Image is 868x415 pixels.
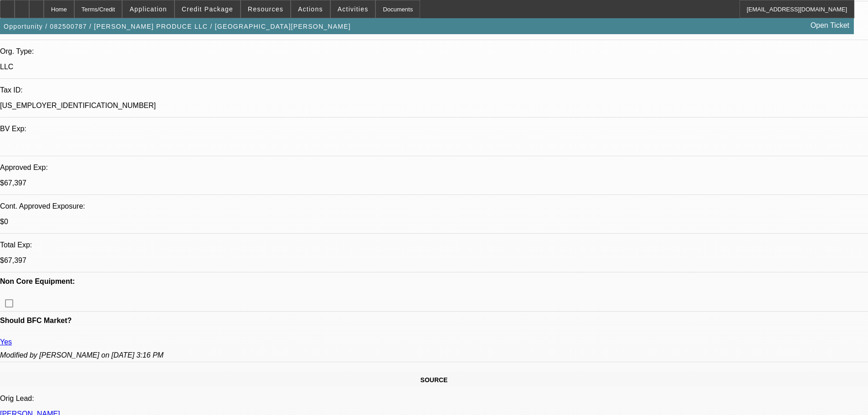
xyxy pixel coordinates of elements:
span: Activities [338,5,369,13]
span: Actions [298,5,323,13]
button: Credit Package [175,0,240,18]
span: Resources [248,5,283,13]
span: Credit Package [182,5,233,13]
span: Application [129,5,167,13]
span: SOURCE [421,376,448,384]
a: Open Ticket [807,18,853,33]
button: Activities [331,0,375,18]
span: Opportunity / 082500787 / [PERSON_NAME] PRODUCE LLC / [GEOGRAPHIC_DATA][PERSON_NAME] [4,23,351,30]
button: Actions [291,0,330,18]
button: Resources [241,0,290,18]
button: Application [123,0,174,18]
